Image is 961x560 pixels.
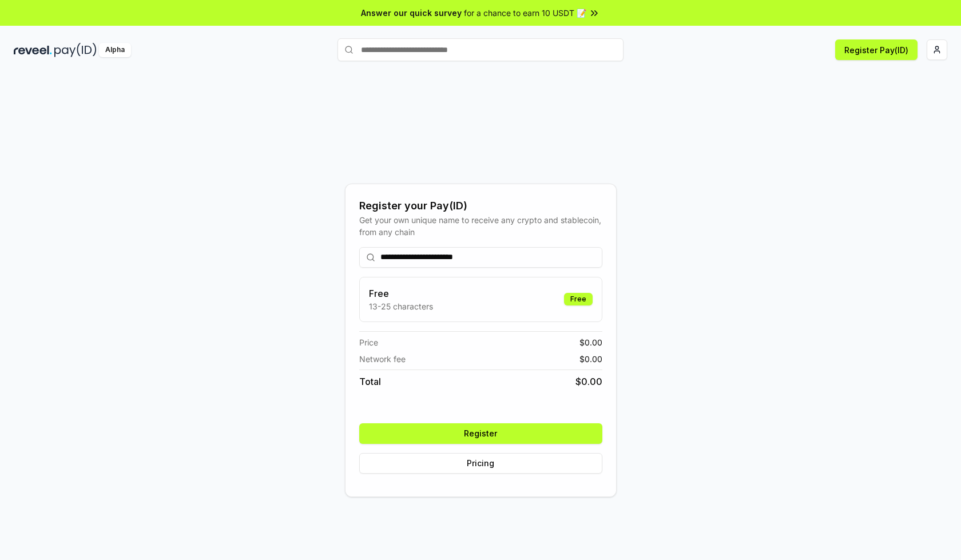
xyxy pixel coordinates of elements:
div: Get your own unique name to receive any crypto and stablecoin, from any chain [359,214,602,238]
img: reveel_dark [14,43,52,57]
button: Register Pay(ID) [835,39,918,60]
div: Free [564,293,593,305]
span: $ 0.00 [575,375,602,388]
div: Alpha [99,43,131,57]
span: Total [359,375,381,388]
button: Pricing [359,453,602,474]
span: $ 0.00 [579,353,602,365]
span: $ 0.00 [579,336,602,348]
span: Answer our quick survey [361,7,462,19]
button: Register [359,423,602,444]
h3: Free [369,287,433,300]
div: Register your Pay(ID) [359,198,602,214]
span: Price [359,336,378,348]
span: Network fee [359,353,406,365]
p: 13-25 characters [369,300,433,312]
img: pay_id [54,43,97,57]
span: for a chance to earn 10 USDT 📝 [464,7,586,19]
